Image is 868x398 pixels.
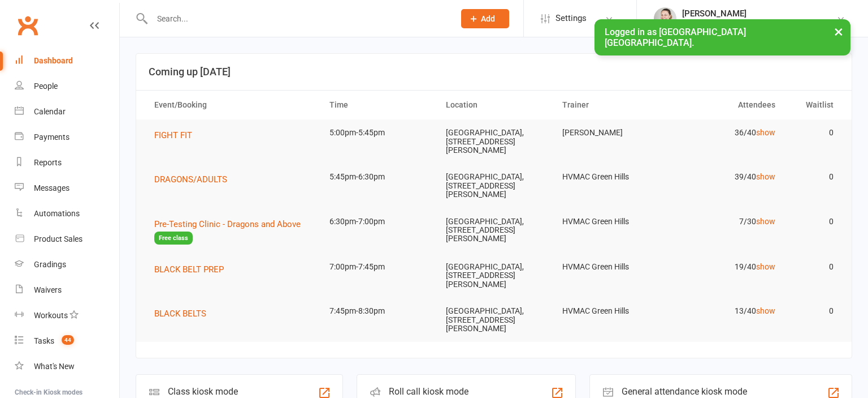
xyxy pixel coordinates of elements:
a: show [756,262,775,271]
td: 7/30 [669,208,785,235]
span: Add [481,14,495,23]
th: Trainer [552,91,669,119]
button: Pre-Testing Clinic - Dragons and AboveFree class [154,217,309,245]
td: 0 [785,298,844,324]
a: show [756,306,775,315]
div: Reports [34,158,62,167]
a: Workouts [15,303,119,328]
th: Event/Booking [144,91,319,119]
img: thumb_image1759380684.png [654,7,676,30]
div: General attendance kiosk mode [622,386,747,397]
th: Attendees [669,91,785,119]
td: 7:45pm-8:30pm [319,298,436,324]
td: 36/40 [669,119,785,146]
td: HVMAC Green Hills [552,298,669,324]
button: BLACK BELTS [154,307,214,320]
td: [GEOGRAPHIC_DATA], [STREET_ADDRESS][PERSON_NAME] [436,254,552,298]
div: [PERSON_NAME] [682,8,836,19]
a: Product Sales [15,226,119,252]
span: DRAGONS/ADULTS [154,174,227,185]
div: Tasks [34,336,54,345]
div: Automations [34,209,80,218]
div: Class kiosk mode [168,386,238,397]
td: [GEOGRAPHIC_DATA], [STREET_ADDRESS][PERSON_NAME] [436,298,552,342]
div: People [34,82,58,91]
td: 39/40 [669,164,785,190]
div: Payments [34,132,70,142]
span: Settings [555,6,587,31]
a: People [15,74,119,99]
a: Payments [15,125,119,150]
button: BLACK BELT PREP [154,263,232,276]
a: Calendar [15,99,119,125]
a: Reports [15,150,119,176]
div: Calendar [34,107,66,116]
th: Waitlist [785,91,844,119]
span: FIGHT FIT [154,130,192,140]
span: Logged in as [GEOGRAPHIC_DATA] [GEOGRAPHIC_DATA]. [605,27,746,48]
th: Time [319,91,436,119]
div: Product Sales [34,234,83,243]
td: HVMAC Green Hills [552,164,669,190]
div: Waivers [34,285,62,294]
div: Gradings [34,260,66,269]
div: [GEOGRAPHIC_DATA] [GEOGRAPHIC_DATA] [682,19,836,29]
div: Dashboard [34,56,73,65]
a: Waivers [15,277,119,303]
td: HVMAC Green Hills [552,208,669,235]
td: 5:45pm-6:30pm [319,164,436,190]
a: Automations [15,201,119,226]
span: Pre-Testing Clinic - Dragons and Above [154,219,301,229]
a: Messages [15,176,119,201]
td: [PERSON_NAME] [552,119,669,146]
a: Clubworx [14,11,42,40]
div: Roll call kiosk mode [389,386,471,397]
span: 44 [62,335,74,345]
td: 7:00pm-7:45pm [319,254,436,280]
a: What's New [15,354,119,379]
a: Dashboard [15,48,119,74]
a: show [756,128,775,137]
a: show [756,217,775,226]
h3: Coming up [DATE] [149,66,839,78]
div: Messages [34,183,70,192]
button: FIGHT FIT [154,129,200,142]
a: Tasks 44 [15,328,119,354]
td: 19/40 [669,254,785,280]
td: [GEOGRAPHIC_DATA], [STREET_ADDRESS][PERSON_NAME] [436,164,552,208]
span: BLACK BELTS [154,309,206,319]
td: [GEOGRAPHIC_DATA], [STREET_ADDRESS][PERSON_NAME] [436,208,552,253]
div: What's New [34,362,75,371]
td: 0 [785,208,844,235]
td: 0 [785,254,844,280]
span: Free class [154,232,193,245]
button: DRAGONS/ADULTS [154,173,235,186]
span: BLACK BELT PREP [154,264,224,275]
td: [GEOGRAPHIC_DATA], [STREET_ADDRESS][PERSON_NAME] [436,119,552,164]
button: Add [461,9,509,28]
button: × [828,19,849,44]
td: 5:00pm-5:45pm [319,119,436,146]
a: show [756,172,775,181]
td: HVMAC Green Hills [552,254,669,280]
td: 0 [785,119,844,146]
a: Gradings [15,252,119,277]
div: Workouts [34,311,68,320]
input: Search... [149,11,446,27]
td: 0 [785,164,844,190]
td: 13/40 [669,298,785,324]
td: 6:30pm-7:00pm [319,208,436,235]
th: Location [436,91,552,119]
